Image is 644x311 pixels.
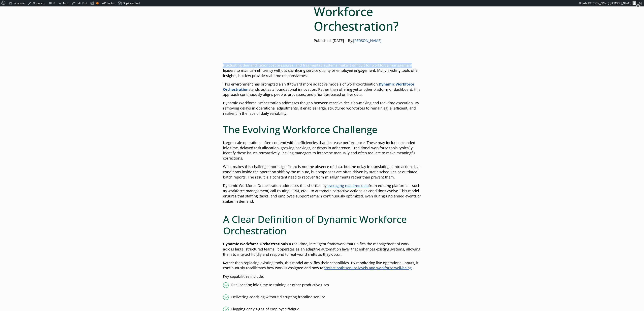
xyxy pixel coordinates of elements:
[223,183,421,204] p: Dynamic Workforce Orchestration addresses this shortfall by from existing platforms—such as workf...
[223,282,421,288] li: Reallocating idle time to training or other productive uses
[223,63,421,78] p: Fluctuating demand, labor cost pressures, and fragmented systems make it difficult for workforce ...
[223,213,421,237] h2: A Clear Definition of Dynamic Workforce Orchestration
[223,294,421,300] li: Delivering coaching without disrupting frontline service
[223,164,421,180] p: What makes this challenge more significant is not the absence of data, but the delay in translati...
[223,124,421,135] h2: The Evolving Workforce Challenge
[353,38,382,43] a: [PERSON_NAME]
[223,274,421,279] p: Key capabilities include:
[326,183,369,188] a: Link opens in a new window
[636,4,640,8] button: ×
[314,38,421,43] p: Published: [DATE] | By:
[223,140,421,161] p: Large-scale operations often contend with inefficiencies that decrease performance. These may inc...
[223,241,285,246] strong: Dynamic Workforce Orchestration
[223,82,421,97] p: This environment has prompted a shift toward more adaptive models of work coordination. stands ou...
[223,82,414,92] a: Link opens in a new window
[223,100,421,116] p: Dynamic Workforce Orchestration addresses the gap between reactive decision-making and real-time ...
[223,241,421,257] p: is a real-time, intelligent framework that unifies the management of work across large, structure...
[223,82,414,92] strong: Dynamic Workforce Orchestration
[223,260,421,271] p: Rather than replacing existing tools, this model amplifies their capabilities. By monitoring live...
[323,265,412,270] a: Link opens in a new window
